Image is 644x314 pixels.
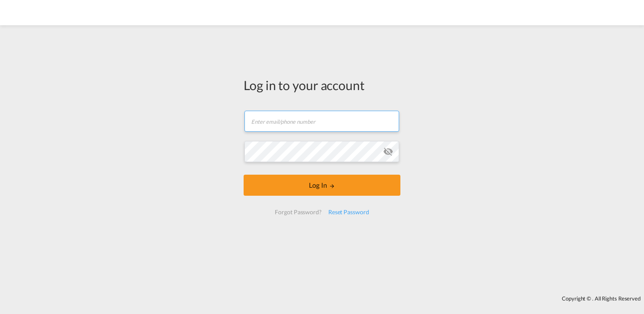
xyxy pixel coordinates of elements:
[244,111,399,132] input: Enter email/phone number
[271,205,325,220] div: Forgot Password?
[244,175,400,196] button: LOGIN
[383,146,393,157] md-icon: icon-eye-off
[325,205,373,220] div: Reset Password
[244,76,400,94] div: Log in to your account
